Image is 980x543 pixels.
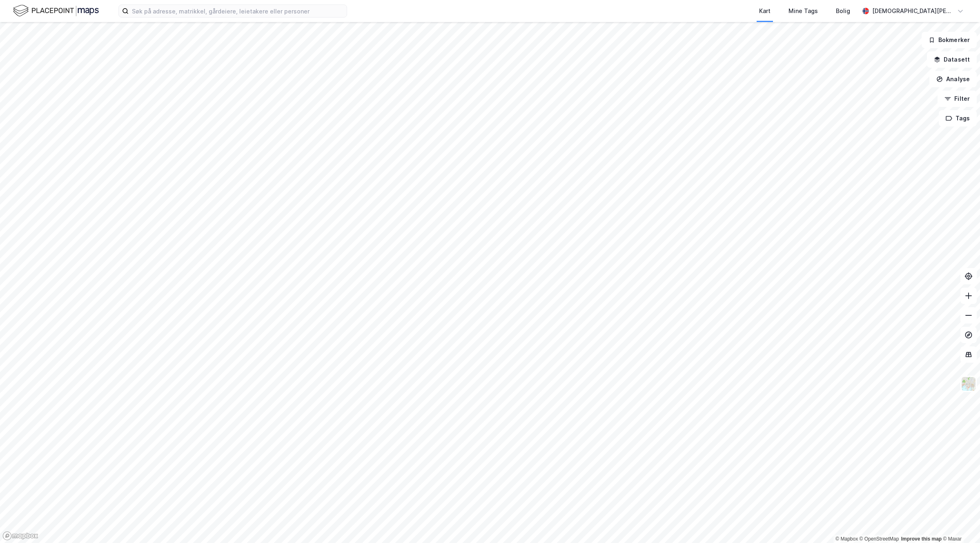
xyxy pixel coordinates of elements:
div: Mine Tags [788,6,818,16]
div: Bolig [836,6,850,16]
iframe: Chat Widget [939,504,980,543]
div: Kart [759,6,771,16]
div: [DEMOGRAPHIC_DATA][PERSON_NAME] [872,6,954,16]
img: logo.f888ab2527a4732fd821a326f86c7f29.svg [13,4,99,18]
input: Søk på adresse, matrikkel, gårdeiere, leietakere eller personer [129,5,347,17]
